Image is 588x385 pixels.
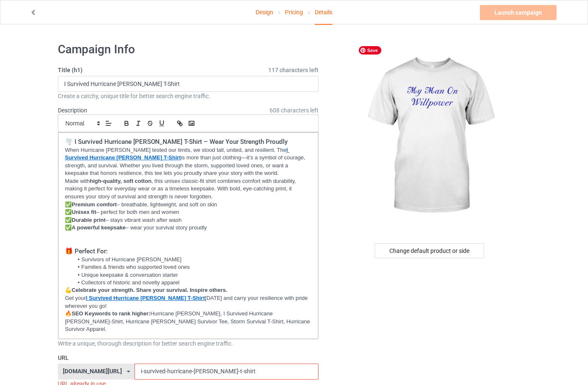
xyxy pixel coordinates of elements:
[72,224,126,231] strong: A powerful keepsake
[285,0,303,24] a: Pricing
[73,271,311,279] li: Unique keepsake & conversation starter
[72,287,227,293] strong: Celebrate your strength. Share your survival. Inspire others.
[72,209,96,215] strong: Unisex fit
[72,217,106,223] strong: Durable print
[58,92,319,100] div: Create a catchy, unique title for better search engine traffic.
[268,66,319,74] span: 117 characters left
[65,247,311,256] h3: 🎁 Perfect For:
[58,107,87,114] label: Description
[375,243,484,258] div: Change default product or side
[73,263,311,271] li: Families & friends who supported loved ones
[359,46,381,55] span: Save
[269,106,319,114] span: 608 characters left
[65,146,311,177] p: When Hurricane [PERSON_NAME] tested our limits, we stood tall, united, and resilient. The is more...
[58,66,319,74] label: Title (h1)
[65,294,311,310] p: Get your [DATE] and carry your resilience with pride wherever you go!
[58,354,319,362] label: URL
[65,208,311,216] p: ✅ – perfect for both men and women
[72,310,150,317] strong: SEO Keywords to rank higher:
[58,339,319,348] div: Write a unique, thorough description for better search engine traffic.
[86,295,205,301] a: I Survived Hurricane [PERSON_NAME] T-Shirt
[72,201,117,208] strong: Premium comfort
[90,178,151,184] strong: high-quality, soft cotton
[315,0,332,25] div: Details
[65,177,311,201] p: Made with , this unisex classic-fit shirt combines comfort with durability, making it perfect for...
[65,216,311,224] p: ✅ – stays vibrant wash after wash
[256,0,273,24] a: Design
[73,256,311,263] li: Survivors of Hurricane [PERSON_NAME]
[58,42,319,57] h1: Campaign Info
[65,286,311,294] p: 💪
[65,201,311,209] p: ✅ – breathable, lightweight, and soft on skin
[73,279,311,286] li: Collectors of historic and novelty apparel
[65,224,311,232] p: ✅ – wear your survival story proudly
[65,138,311,146] h3: 🌪️ I Survived Hurricane [PERSON_NAME] T-Shirt – Wear Your Strength Proudly
[63,368,122,374] div: [DOMAIN_NAME][URL]
[65,310,311,333] p: 🔥 Hurricane [PERSON_NAME], I Survived Hurricane [PERSON_NAME]-Shirt, Hurricane [PERSON_NAME] Surv...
